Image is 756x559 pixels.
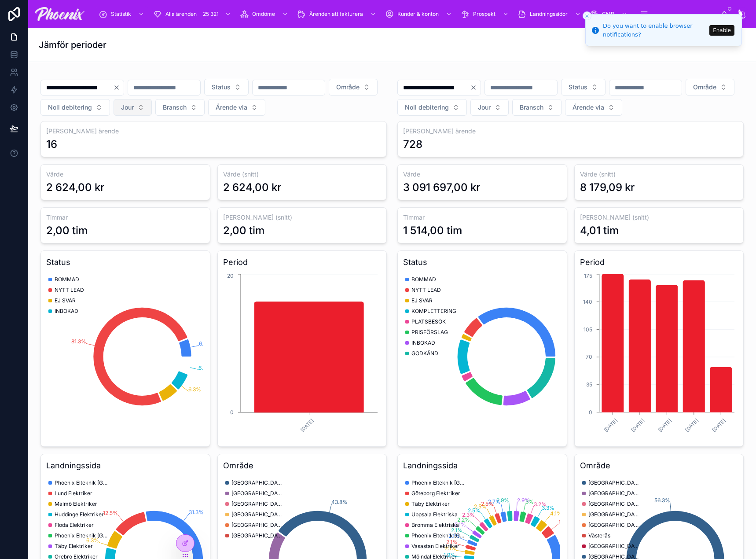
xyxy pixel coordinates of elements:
button: Select Button [40,99,110,116]
span: Jour [121,103,134,112]
span: Alla ärenden [165,11,197,18]
tspan: 70 [585,353,592,360]
span: INBOKAD [411,339,435,346]
h3: Värde [403,170,561,179]
span: BOMMAD [411,276,436,283]
a: Kunder & konton [382,6,456,22]
tspan: 3.3% [542,504,554,511]
span: BOMMAD [55,276,79,283]
tspan: 81.3% [71,338,86,345]
span: Jour [478,103,491,112]
text: [DATE] [657,417,672,433]
tspan: 140 [583,298,592,305]
span: Uppsala Elektriska [411,511,458,518]
span: [GEOGRAPHIC_DATA] [588,500,641,508]
div: scrollable content [92,4,721,24]
span: Landningssidor [530,11,568,18]
span: Ärende via [216,103,247,112]
h3: [PERSON_NAME] ärende [403,127,738,136]
span: EJ SVAR [411,297,433,304]
tspan: 20 [227,272,234,279]
h3: Period [223,256,382,268]
h3: Timmar [46,213,205,222]
span: EJ SVAR [55,297,76,304]
span: Phoenix Elteknik [GEOGRAPHIC_DATA] [55,532,107,539]
tspan: 2.9% [517,497,530,504]
button: Select Button [155,99,205,116]
h3: Period [580,256,738,268]
div: Do you want to enable browser notifications? [603,22,707,39]
span: Noll debitering [405,103,449,112]
tspan: 0 [230,409,234,416]
span: Omdöme [252,11,275,18]
h3: Område [223,460,382,472]
tspan: 2.9% [496,497,509,504]
tspan: 2.5% [481,500,494,507]
tspan: 4.1% [550,510,562,517]
h3: Område [580,460,738,472]
span: Bransch [520,103,543,112]
span: Område [336,83,360,92]
div: 2 624,00 kr [223,180,281,195]
button: Enable [709,25,734,36]
div: 1 514,00 tim [403,224,462,238]
span: Status [212,83,231,92]
tspan: 35 [586,381,592,388]
span: NYTT LEAD [55,287,84,294]
tspan: 43.8% [331,499,348,505]
span: [GEOGRAPHIC_DATA] [588,522,641,529]
span: KOMPLETTERING [411,308,456,315]
div: 16 [46,137,57,151]
h3: Status [46,256,205,268]
span: NYTT LEAD [411,287,441,294]
h3: Landningssida [403,460,561,472]
text: [DATE] [711,417,727,433]
span: Bromma Elektriska [411,522,459,529]
tspan: 56.3% [654,497,670,504]
span: [GEOGRAPHIC_DATA] [231,479,284,486]
span: [GEOGRAPHIC_DATA] [588,490,641,497]
a: Omdöme [237,6,293,22]
span: Täby Elektriker [411,500,450,508]
span: Kunder & konton [397,11,439,18]
div: 728 [403,137,422,151]
h3: Värde (snitt) [580,170,738,179]
a: GMB [587,6,632,22]
h3: Landningssida [46,460,205,472]
text: [DATE] [299,417,315,433]
h3: Status [403,256,561,268]
div: 2 624,00 kr [46,180,104,195]
h1: Jämför perioder [39,39,106,51]
span: [GEOGRAPHIC_DATA] [588,543,641,550]
button: Select Button [686,79,734,96]
h3: Timmar [403,213,561,222]
span: Västerås [588,532,610,539]
span: [GEOGRAPHIC_DATA] [588,511,641,518]
span: [GEOGRAPHIC_DATA] [231,511,284,518]
div: 8 179,09 kr [580,180,635,195]
tspan: 105 [583,326,592,333]
span: Status [569,83,587,92]
span: PRISFÖRSLAG [411,329,448,336]
div: 25 321 [200,9,221,19]
span: Göteborg Elektriker [411,490,460,497]
div: chart [46,272,205,441]
tspan: 12.5% [103,510,118,516]
tspan: 2.5% [468,507,481,514]
button: Select Button [565,99,622,116]
div: 2,00 tim [46,224,88,238]
span: Ärenden att fakturera [309,11,363,18]
span: Huddinge Elektriker [55,511,104,518]
tspan: 3.2% [534,501,547,508]
span: [GEOGRAPHIC_DATA] [588,479,641,486]
tspan: 2.1% [455,521,466,528]
span: PLATSBESÖK [411,318,446,325]
text: [DATE] [684,417,700,433]
div: chart [403,272,561,441]
button: Select Button [561,79,606,96]
span: Phoenix Elteknik [GEOGRAPHIC_DATA] [411,479,464,486]
text: [DATE] [630,417,646,433]
span: Noll debitering [48,103,92,112]
span: Statistik [111,11,131,18]
button: Select Button [512,99,561,116]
